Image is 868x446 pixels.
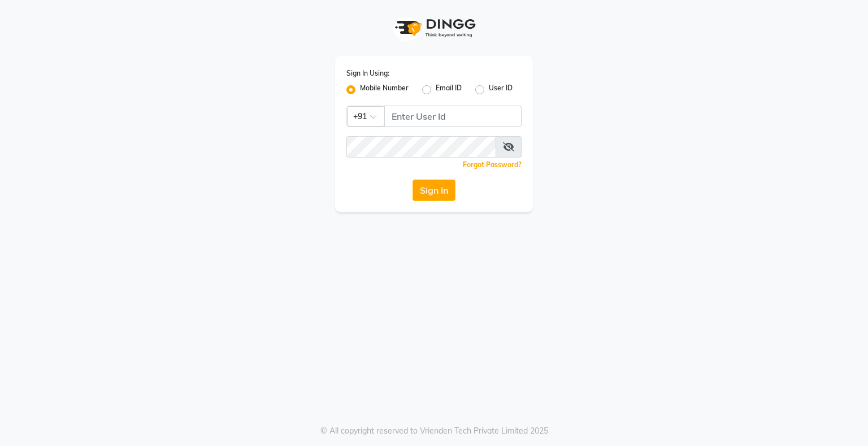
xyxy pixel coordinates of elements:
label: Mobile Number [360,83,409,97]
input: Username [384,106,522,127]
button: Sign In [413,180,455,201]
input: Username [346,136,496,158]
a: Forgot Password? [463,160,522,169]
img: logo1.svg [389,11,479,45]
label: Email ID [436,83,462,97]
label: Sign In Using: [346,68,389,78]
label: User ID [489,83,513,97]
